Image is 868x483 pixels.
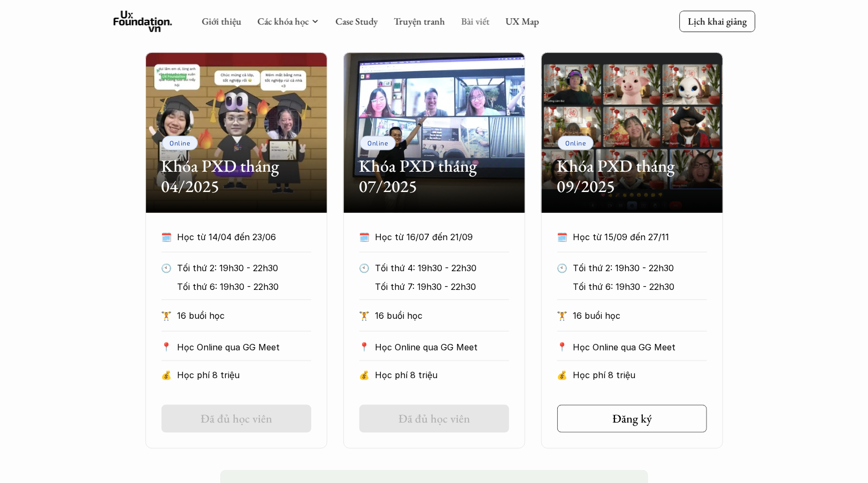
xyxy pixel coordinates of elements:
[335,15,378,27] a: Case Study
[359,229,370,245] p: 🗓️
[557,308,568,324] p: 🏋️
[162,229,172,245] p: 🗓️
[398,412,470,426] h5: Đã đủ học viên
[573,279,723,295] p: Tối thứ 6: 19h30 - 22h30
[573,260,723,276] p: Tối thứ 2: 19h30 - 22h30
[202,15,241,27] a: Giới thiệu
[375,260,525,276] p: Tối thứ 4: 19h30 - 22h30
[557,156,707,197] h2: Khóa PXD tháng 09/2025
[162,367,172,383] p: 💰
[573,308,707,324] p: 16 buổi học
[505,15,539,27] a: UX Map
[612,412,652,426] h5: Đăng ký
[162,260,172,276] p: 🕙
[394,15,445,27] a: Truyện tranh
[375,308,509,324] p: 16 buổi học
[178,367,311,383] p: Học phí 8 triệu
[557,229,568,245] p: 🗓️
[359,342,370,352] p: 📍
[375,229,509,245] p: Học từ 16/07 đến 21/09
[573,229,707,245] p: Học từ 15/09 đến 27/11
[565,139,586,147] p: Online
[688,15,747,27] p: Lịch khai giảng
[359,260,370,276] p: 🕙
[178,279,327,295] p: Tối thứ 6: 19h30 - 22h30
[557,405,707,433] a: Đăng ký
[679,11,755,32] a: Lịch khai giảng
[201,412,272,426] h5: Đã đủ học viên
[359,367,370,383] p: 💰
[557,367,568,383] p: 💰
[573,339,707,355] p: Học Online qua GG Meet
[178,308,311,324] p: 16 buổi học
[178,260,327,276] p: Tối thứ 2: 19h30 - 22h30
[257,15,309,27] a: Các khóa học
[367,139,388,147] p: Online
[359,156,509,197] h2: Khóa PXD tháng 07/2025
[375,279,525,295] p: Tối thứ 7: 19h30 - 22h30
[375,367,509,383] p: Học phí 8 triệu
[557,260,568,276] p: 🕙
[573,367,707,383] p: Học phí 8 triệu
[162,342,172,352] p: 📍
[461,15,489,27] a: Bài viết
[162,308,172,324] p: 🏋️
[178,229,311,245] p: Học từ 14/04 đến 23/06
[359,308,370,324] p: 🏋️
[557,342,568,352] p: 📍
[375,339,509,355] p: Học Online qua GG Meet
[170,139,190,147] p: Online
[162,156,311,197] h2: Khóa PXD tháng 04/2025
[178,339,311,355] p: Học Online qua GG Meet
